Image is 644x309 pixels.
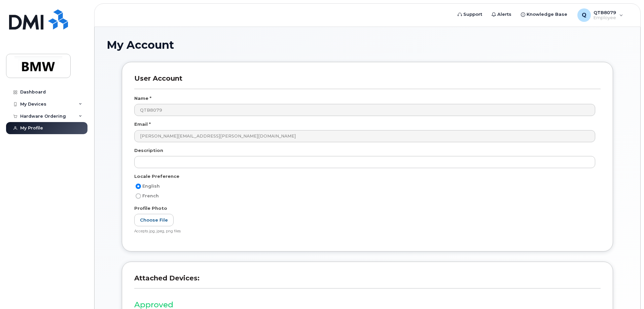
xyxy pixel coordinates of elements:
label: Name * [134,95,151,102]
span: English [142,184,160,189]
input: French [136,193,141,199]
input: English [136,184,141,189]
label: Description [134,147,163,154]
span: French [142,193,159,198]
label: Locale Preference [134,173,179,180]
h3: User Account [134,74,601,89]
label: Choose File [134,214,174,226]
label: Email * [134,121,151,127]
label: Profile Photo [134,205,167,211]
div: Accepts jpg, jpeg, png files [134,229,595,234]
h3: Attached Devices: [134,274,601,288]
h1: My Account [107,39,628,51]
h3: Approved [134,301,601,309]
